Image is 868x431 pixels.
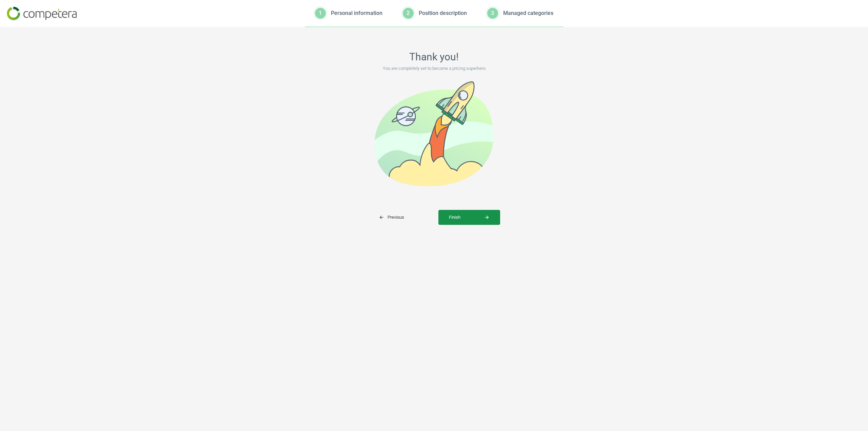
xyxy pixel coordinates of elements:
[487,8,498,19] div: 3
[379,214,404,220] span: Previous
[315,8,326,19] div: 1
[438,210,500,225] button: Finisharrow_forward
[264,51,604,63] h2: Thank you!
[403,8,414,19] div: 2
[375,81,493,186] img: 53180b315ed9a01495a3e13e59d7733e.svg
[264,65,604,72] p: You are completely set to become a pricing superhero
[368,210,438,225] button: arrow_backPrevious
[331,9,382,17] div: Personal information
[419,9,467,17] div: Position description
[484,215,490,220] i: arrow_forward
[379,215,384,220] i: arrow_back
[449,214,490,220] span: Finish
[7,7,77,21] img: 7b73d85f1bbbb9d816539e11aedcf956.png
[503,9,553,17] div: Managed categories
